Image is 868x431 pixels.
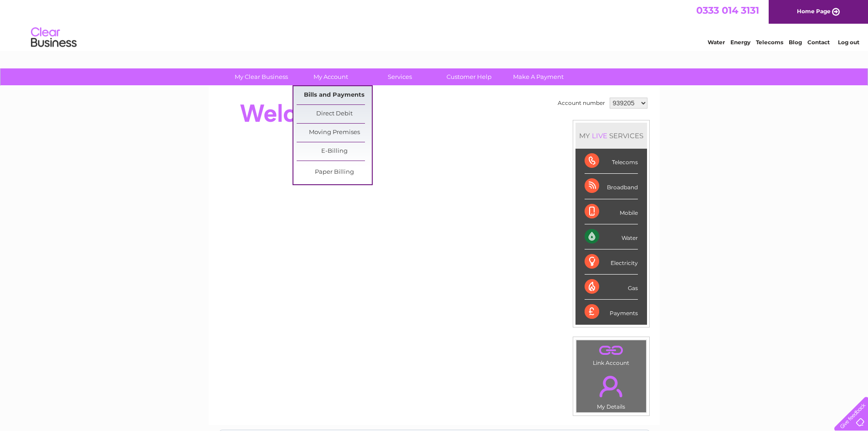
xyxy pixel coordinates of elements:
[708,39,725,46] a: Water
[789,39,802,46] a: Blog
[585,149,638,174] div: Telecoms
[585,199,638,224] div: Mobile
[293,68,368,85] a: My Account
[297,124,372,142] a: Moving Premises
[362,68,437,85] a: Services
[579,343,644,358] a: .
[31,24,77,52] img: logo.png
[224,68,299,85] a: My Clear Business
[501,68,576,85] a: Make A Payment
[590,131,609,140] div: LIVE
[297,142,372,161] a: E-Billing
[219,5,650,44] div: Clear Business is a trading name of Verastar Limited (registered in [GEOGRAPHIC_DATA] No. 3667643...
[838,39,859,46] a: Log out
[585,224,638,249] div: Water
[585,249,638,275] div: Electricity
[756,39,783,46] a: Telecoms
[585,275,638,300] div: Gas
[585,174,638,199] div: Broadband
[579,370,644,402] a: .
[576,368,647,413] td: My Details
[297,163,372,182] a: Paper Billing
[431,68,507,85] a: Customer Help
[696,5,759,16] a: 0333 014 3131
[576,340,647,369] td: Link Account
[585,300,638,324] div: Payments
[730,39,750,46] a: Energy
[555,95,607,111] td: Account number
[297,105,372,123] a: Direct Debit
[575,123,647,149] div: MY SERVICES
[807,39,830,46] a: Contact
[297,86,372,104] a: Bills and Payments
